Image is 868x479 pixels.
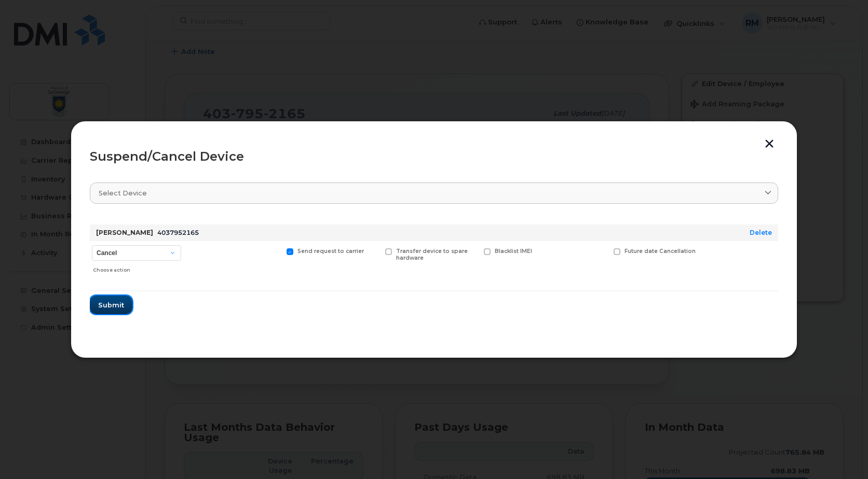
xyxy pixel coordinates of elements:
input: Blacklist IMEI [471,248,477,253]
input: Future date Cancellation [601,248,606,253]
a: Delete [750,229,772,236]
span: Send request to carrier [297,248,364,255]
span: 4037952165 [157,229,199,236]
div: Choose action [93,262,181,274]
div: Suspend/Cancel Device [90,150,778,163]
span: Transfer device to spare hardware [396,248,468,261]
input: Transfer device to spare hardware [373,248,378,253]
a: Select device [90,182,778,204]
span: Future date Cancellation [625,248,696,255]
input: Send request to carrier [274,248,279,253]
span: Blacklist IMEI [495,248,532,255]
strong: [PERSON_NAME] [96,229,153,236]
span: Select device [99,188,147,198]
